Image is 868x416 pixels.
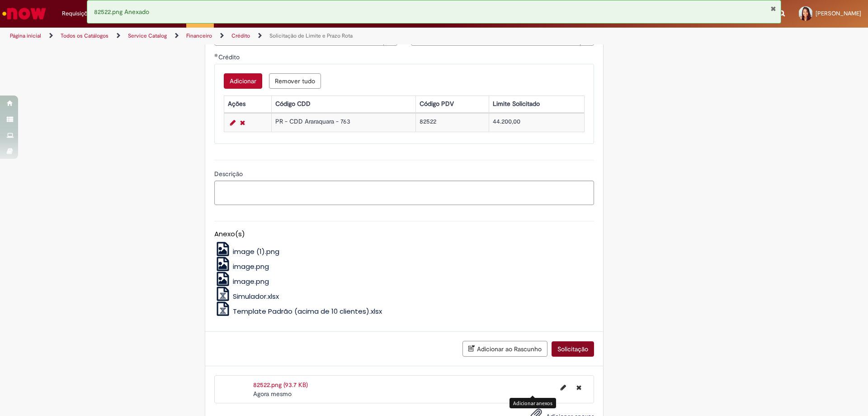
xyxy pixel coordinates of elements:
span: 82522.png Anexado [94,8,149,16]
span: Requisições [62,9,94,18]
a: 82522.png (93.7 KB) [253,381,308,389]
th: Código PDV [415,96,489,112]
a: Service Catalog [128,32,167,39]
div: Adicionar anexos [509,398,556,408]
a: image.png [214,277,269,286]
button: Excluir 82522.png [571,380,587,395]
a: Solicitação de Limite e Prazo Rota [269,32,353,39]
th: Limite Solicitado [489,96,584,112]
a: Remover linha 1 [238,117,247,128]
button: Solicitação [552,341,594,357]
a: Financeiro [186,32,212,39]
span: Descrição [214,170,245,178]
td: 82522 [415,113,489,132]
td: PR - CDD Araraquara - 763 [271,113,415,132]
a: Crédito [231,32,250,39]
img: ServiceNow [1,5,47,23]
a: Todos os Catálogos [61,32,108,39]
button: Add a row for Crédito [224,73,262,89]
time: 30/09/2025 17:24:44 [253,390,292,398]
span: image (1).png [233,247,279,256]
textarea: Descrição [214,181,594,205]
span: Crédito [218,53,241,61]
button: Fechar Notificação [770,5,776,12]
button: Editar nome de arquivo 82522.png [555,380,571,395]
ul: Trilhas de página [7,28,572,44]
button: Adicionar ao Rascunho [462,341,547,357]
a: Editar Linha 1 [228,117,238,128]
a: Simulador.xlsx [214,292,279,301]
span: image.png [233,262,269,271]
span: Agora mesmo [253,390,292,398]
span: image.png [233,277,269,286]
th: Código CDD [271,96,415,112]
th: Ações [224,96,271,112]
a: Template Padrão (acima de 10 clientes).xlsx [214,306,382,316]
a: image (1).png [214,247,280,256]
button: Remove all rows for Crédito [269,73,321,89]
span: Obrigatório Preenchido [214,53,218,57]
h5: Anexo(s) [214,230,594,238]
a: image.png [214,262,269,271]
span: Simulador.xlsx [233,292,279,301]
a: Página inicial [10,32,41,39]
td: 44.200,00 [489,113,584,132]
span: [PERSON_NAME] [816,10,861,17]
span: Template Padrão (acima de 10 clientes).xlsx [233,306,382,316]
